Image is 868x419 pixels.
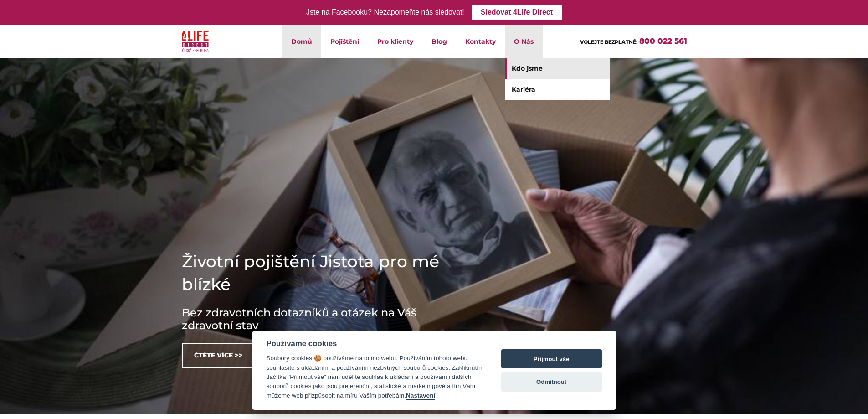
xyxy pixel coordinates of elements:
[306,6,464,19] div: Jste na Facebooku? Nezapomeňte nás sledovat!
[406,392,435,400] button: Nastavení
[182,343,255,368] a: Čtěte více >>
[472,5,562,20] a: Sledovat 4Life Direct
[182,306,455,332] h3: Bez zdravotních dotazníků a otázek na Váš zdravotní stav
[505,58,610,79] a: Kdo jsme
[182,28,209,54] img: 4Life Direct Česká republika logo
[182,250,455,295] h1: Životní pojištění Jistota pro mé blízké
[501,372,602,392] button: Odmítnout
[267,354,484,400] div: Soubory cookies 🍪 používáme na tomto webu. Používáním tohoto webu souhlasíte s ukládáním a použív...
[267,339,484,348] div: Používáme cookies
[456,25,505,58] a: Kontakty
[505,79,610,100] a: Kariéra
[501,349,602,368] button: Přijmout vše
[580,39,637,45] span: VOLEJTE BEZPLATNĚ:
[639,36,687,46] a: 800 022 561
[282,25,321,58] a: Domů
[422,25,456,58] a: Blog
